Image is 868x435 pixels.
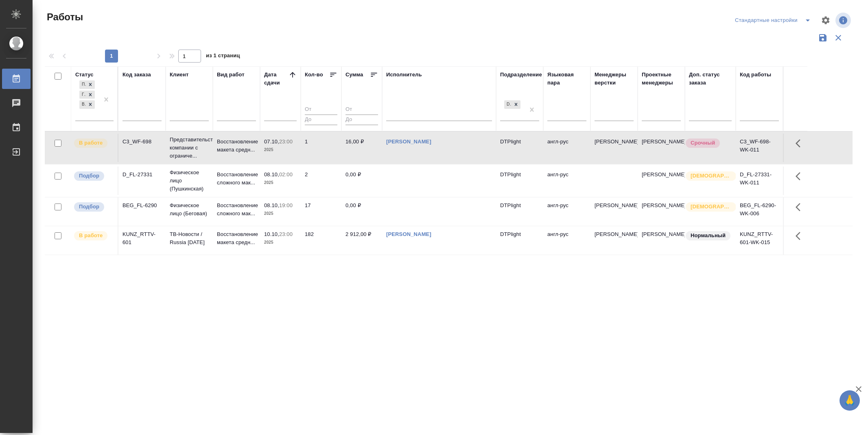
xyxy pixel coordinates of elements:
[831,30,846,45] button: Сбросить фильтры
[279,202,293,208] p: 19:00
[264,171,279,177] p: 08.10,
[496,167,543,195] td: DTPlight
[736,134,783,162] td: C3_WF-698-WK-011
[691,203,731,211] p: [DEMOGRAPHIC_DATA]
[815,30,831,45] button: Сохранить фильтры
[264,238,297,247] p: 2025
[504,100,512,109] div: DTPlight
[543,226,590,255] td: англ-рус
[642,71,681,87] div: Проектные менеджеры
[691,232,726,240] p: Нормальный
[386,231,431,237] a: [PERSON_NAME]
[345,105,378,115] input: От
[170,169,209,193] p: Физическое лицо (Пушкинская)
[217,230,256,247] p: Восстановление макета средн...
[503,100,521,110] div: DTPlight
[638,226,685,255] td: [PERSON_NAME]
[733,14,816,27] div: split button
[279,231,293,237] p: 23:00
[791,134,810,153] button: Здесь прячутся важные кнопки
[341,167,382,195] td: 0,00 ₽
[206,51,240,63] span: из 1 страниц
[736,167,783,195] td: D_FL-27331-WK-011
[79,172,99,180] p: Подбор
[345,71,363,79] div: Сумма
[301,167,341,195] td: 2
[170,230,209,247] p: ТВ-Новости / Russia [DATE]
[791,226,810,246] button: Здесь прячутся важные кнопки
[301,226,341,255] td: 182
[264,202,279,208] p: 08.10,
[73,171,114,182] div: Можно подбирать исполнителей
[79,139,103,147] p: В работе
[595,230,634,238] p: [PERSON_NAME]
[345,115,378,125] input: До
[79,80,96,90] div: Подбор, Готов к работе, В работе
[301,134,341,162] td: 1
[791,197,810,217] button: Здесь прячутся важные кнопки
[122,71,151,79] div: Код заказа
[496,134,543,162] td: DTPlight
[341,197,382,226] td: 0,00 ₽
[170,201,209,218] p: Физическое лицо (Беговая)
[73,138,114,149] div: Исполнитель выполняет работу
[736,197,783,226] td: BEG_FL-6290-WK-006
[595,71,634,87] div: Менеджеры верстки
[543,167,590,195] td: англ-рус
[301,197,341,226] td: 17
[122,201,162,210] div: BEG_FL-6290
[638,197,685,226] td: [PERSON_NAME]
[79,232,103,240] p: В работе
[835,13,853,28] span: Посмотреть информацию
[264,179,297,187] p: 2025
[341,134,382,162] td: 16,00 ₽
[264,231,279,237] p: 10.10,
[341,226,382,255] td: 2 912,00 ₽
[122,138,162,146] div: C3_WF-698
[638,134,685,162] td: [PERSON_NAME]
[543,197,590,226] td: англ-рус
[73,230,114,241] div: Исполнитель выполняет работу
[689,71,732,87] div: Доп. статус заказа
[217,171,256,187] p: Восстановление сложного мак...
[264,71,289,87] div: Дата сдачи
[595,138,634,146] p: [PERSON_NAME]
[217,201,256,218] p: Восстановление сложного мак...
[595,201,634,210] p: [PERSON_NAME]
[279,171,293,177] p: 02:00
[122,171,162,179] div: D_FL-27331
[736,226,783,255] td: KUNZ_RTTV-601-WK-015
[217,138,256,154] p: Восстановление макета средн...
[170,71,188,79] div: Клиент
[305,115,337,125] input: До
[496,197,543,226] td: DTPlight
[79,90,96,100] div: Подбор, Готов к работе, В работе
[547,71,586,87] div: Языковая пара
[543,134,590,162] td: англ-рус
[843,392,857,409] span: 🙏
[264,146,297,154] p: 2025
[79,100,96,110] div: Подбор, Готов к работе, В работе
[79,80,86,89] div: Подбор
[791,167,810,186] button: Здесь прячутся важные кнопки
[122,230,162,247] div: KUNZ_RTTV-601
[638,167,685,195] td: [PERSON_NAME]
[264,210,297,218] p: 2025
[79,100,86,109] div: В работе
[75,71,94,79] div: Статус
[45,11,83,24] span: Работы
[79,91,86,99] div: Готов к работе
[279,139,293,145] p: 23:00
[386,71,422,79] div: Исполнитель
[73,201,114,212] div: Можно подбирать исполнителей
[500,71,542,79] div: Подразделение
[386,139,431,145] a: [PERSON_NAME]
[305,105,337,115] input: От
[79,203,99,211] p: Подбор
[217,71,245,79] div: Вид работ
[170,136,209,160] p: Представительство компании с ограниче...
[264,139,279,145] p: 07.10,
[840,390,860,411] button: 🙏
[691,172,731,180] p: [DEMOGRAPHIC_DATA]
[305,71,323,79] div: Кол-во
